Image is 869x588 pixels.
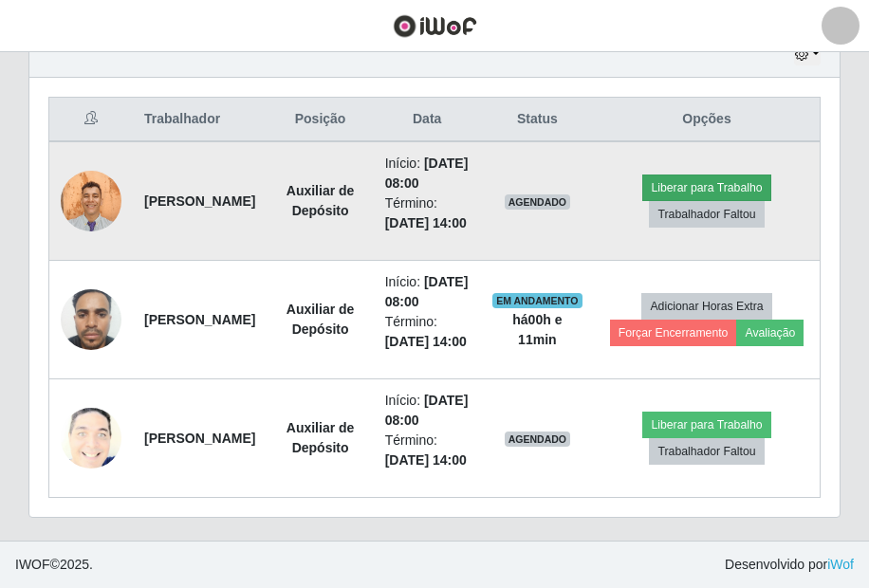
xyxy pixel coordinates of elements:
span: Desenvolvido por [725,555,854,575]
span: EM ANDAMENTO [492,293,582,308]
strong: [PERSON_NAME] [144,312,255,327]
button: Trabalhador Faltou [649,438,764,465]
img: 1746292948519.jpeg [61,401,121,476]
span: © 2025 . [15,555,93,575]
time: [DATE] 14:00 [385,452,467,468]
img: 1725879449451.jpeg [61,160,121,242]
strong: [PERSON_NAME] [144,193,255,209]
a: iWof [827,557,854,572]
strong: Auxiliar de Depósito [287,420,355,455]
li: Início: [385,272,470,312]
span: IWOF [15,557,50,572]
time: [DATE] 08:00 [385,274,469,309]
th: Data [374,98,481,142]
strong: Auxiliar de Depósito [287,302,355,337]
button: Liberar para Trabalho [642,175,770,201]
span: AGENDADO [505,432,571,447]
button: Adicionar Horas Extra [641,293,771,320]
button: Avaliação [736,320,804,346]
th: Posição [267,98,373,142]
time: [DATE] 08:00 [385,156,469,191]
img: CoreUI Logo [393,14,477,38]
time: [DATE] 14:00 [385,215,467,230]
time: [DATE] 14:00 [385,334,467,349]
img: 1735509810384.jpeg [61,279,121,359]
th: Status [481,98,594,142]
li: Término: [385,312,470,352]
time: [DATE] 08:00 [385,393,469,428]
button: Trabalhador Faltou [649,201,764,228]
li: Término: [385,193,470,233]
strong: Auxiliar de Depósito [287,183,355,218]
button: Forçar Encerramento [610,320,737,346]
li: Início: [385,391,470,431]
li: Término: [385,431,470,470]
th: Trabalhador [133,98,267,142]
strong: [PERSON_NAME] [144,431,255,446]
li: Início: [385,154,470,193]
span: AGENDADO [505,194,571,210]
button: Liberar para Trabalho [642,412,770,438]
strong: há 00 h e 11 min [512,312,562,347]
th: Opções [594,98,820,142]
